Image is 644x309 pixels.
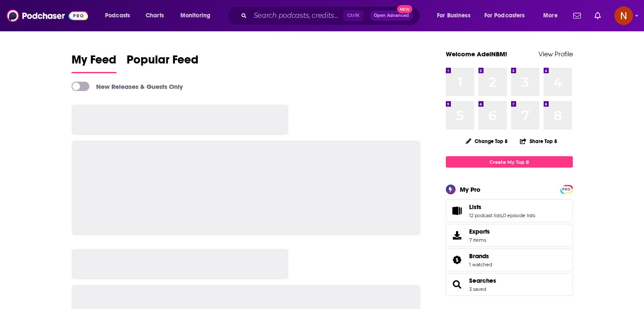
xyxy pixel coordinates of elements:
[446,248,573,271] span: Brands
[7,8,88,24] img: Podchaser - Follow, Share and Rate Podcasts
[469,252,492,260] a: Brands
[449,254,466,266] a: Brands
[446,273,573,296] span: Searches
[591,8,604,23] a: Show notifications dropdown
[561,186,572,192] a: PRO
[446,199,573,222] span: Lists
[431,9,481,22] button: open menu
[543,10,558,22] span: More
[446,224,573,247] a: Exports
[446,50,507,58] a: Welcome AdelNBM!
[469,252,489,260] span: Brands
[520,133,558,149] button: Share Top 8
[461,136,513,146] button: Change Top 8
[250,9,343,22] input: Search podcasts, credits, & more...
[469,237,490,243] span: 7 items
[539,50,573,58] a: View Profile
[127,52,199,72] span: Popular Feed
[397,5,412,13] span: New
[479,9,537,22] button: open menu
[446,156,573,168] a: Create My Top 8
[469,228,490,235] span: Exports
[146,10,164,22] span: Charts
[469,286,486,292] a: 3 saved
[180,10,210,22] span: Monitoring
[437,10,470,22] span: For Business
[469,277,496,284] a: Searches
[235,6,428,25] div: Search podcasts, credits, & more...
[614,6,633,25] button: Show profile menu
[374,14,409,18] span: Open Advanced
[469,203,535,211] a: Lists
[343,10,363,21] span: Ctrl K
[449,205,466,217] a: Lists
[72,52,116,73] a: My Feed
[127,52,199,73] a: Popular Feed
[469,212,502,218] a: 12 podcast lists
[72,52,116,72] span: My Feed
[537,9,568,22] button: open menu
[449,279,466,290] a: Searches
[460,185,481,193] div: My Pro
[105,10,130,22] span: Podcasts
[469,262,492,268] a: 1 watched
[614,6,633,25] span: Logged in as AdelNBM
[502,212,503,218] span: ,
[99,9,141,22] button: open menu
[72,82,183,91] a: New Releases & Guests Only
[484,10,525,22] span: For Podcasters
[469,203,481,211] span: Lists
[174,9,221,22] button: open menu
[561,186,572,193] span: PRO
[614,6,633,25] img: User Profile
[449,229,466,241] span: Exports
[370,11,413,21] button: Open AdvancedNew
[503,212,535,218] a: 0 episode lists
[140,9,169,22] a: Charts
[570,8,584,23] a: Show notifications dropdown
